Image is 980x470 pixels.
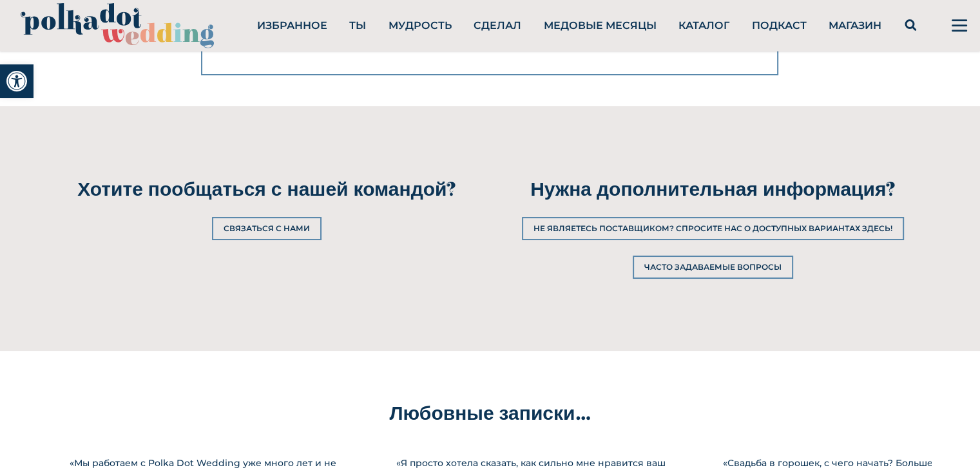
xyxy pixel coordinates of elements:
[533,223,892,233] font: Не являетесь поставщиком? Спросите нас о доступных вариантах здесь!
[522,217,904,240] a: Не являетесь поставщиком? Спросите нас о доступных вариантах здесь!
[389,19,452,32] a: Мудрость
[644,262,782,272] font: Часто задаваемые вопросы
[349,19,366,32] a: Ты
[752,19,807,32] a: Подкаст
[678,19,729,32] a: Каталог
[77,179,456,201] font: Хотите пообщаться с нашей командой?
[633,256,793,279] a: Часто задаваемые вопросы
[21,3,214,49] img: PolkaDotWedding.svg
[212,217,322,240] a: Связаться с нами
[544,19,657,32] a: Медовые месяцы
[530,179,896,201] font: Нужна дополнительная информация?
[474,19,521,32] a: Сделал
[390,403,591,425] font: Любовные записки...
[224,223,310,233] font: Связаться с нами
[257,19,327,32] a: Избранное
[829,19,881,32] a: Магазин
